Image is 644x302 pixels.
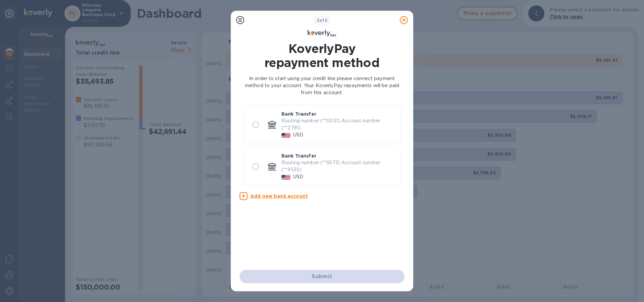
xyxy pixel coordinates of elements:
[239,75,405,96] p: In order to start using your credit line please connect payment method to your account. Your Kove...
[317,18,319,23] span: 2
[250,193,308,199] u: Add new bank account
[281,153,316,159] p: Bank Transfer
[293,131,303,138] p: USD
[281,159,395,173] p: Routing number (**3673) Account number (**9535)
[281,111,316,117] p: Bank Transfer
[293,173,303,180] p: USD
[317,18,328,23] b: of 2
[239,42,405,70] h1: KoverlyPay repayment method
[281,117,395,131] p: Routing number (**0021) Account number (**2791)
[281,133,290,138] img: USD
[281,175,290,180] img: USD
